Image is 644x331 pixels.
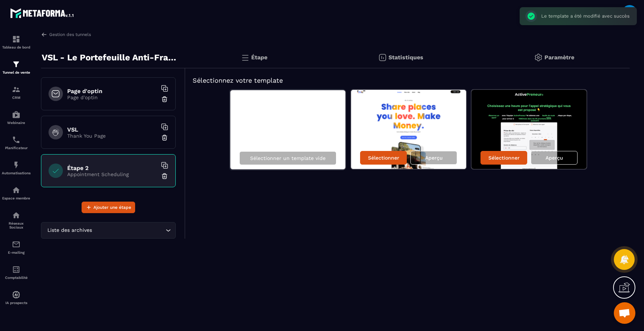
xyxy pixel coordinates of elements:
img: trash [161,134,168,141]
a: formationformationTableau de bord [2,29,31,55]
a: accountantaccountantComptabilité [2,260,31,285]
img: formation [12,60,20,69]
p: Paramètre [544,54,574,61]
p: Aperçu [546,155,563,161]
span: Liste des archives [46,226,93,234]
p: Espace membre [2,196,31,200]
p: Aperçu [425,155,443,161]
h6: Étape 2 [67,165,157,171]
span: Ajouter une étape [93,204,131,211]
img: bars.0d591741.svg [241,53,249,62]
a: automationsautomationsEspace membre [2,180,31,206]
p: Sélectionner un template vide [250,155,326,161]
img: trash [161,96,168,103]
a: Gestion des tunnels [41,31,91,38]
img: accountant [12,265,20,274]
img: image [351,90,466,169]
p: Statistiques [388,54,423,61]
p: Comptabilité [2,276,31,280]
img: automations [12,290,20,299]
a: social-networksocial-networkRéseaux Sociaux [2,206,31,235]
img: setting-gr.5f69749f.svg [534,53,543,62]
p: Thank You Page [67,133,157,139]
img: image [471,90,586,169]
img: logo [10,6,75,19]
a: formationformationTunnel de vente [2,55,31,80]
input: Search for option [93,226,164,234]
p: E-mailing [2,250,31,254]
img: automations [12,186,20,194]
a: Ouvrir le chat [614,302,635,324]
p: Page d'optin [67,95,157,100]
img: stats.20deebd0.svg [378,53,387,62]
p: Tableau de bord [2,45,31,49]
img: email [12,240,20,249]
img: formation [12,35,20,43]
a: automationsautomationsAutomatisations [2,155,31,180]
p: CRM [2,96,31,100]
h5: Sélectionnez votre template [193,75,622,86]
p: Réseaux Sociaux [2,221,31,229]
div: Search for option [41,222,176,239]
p: Appointment Scheduling [67,171,157,177]
h6: Page d'optin [67,88,157,95]
p: Webinaire [2,121,31,125]
p: Sélectionner [488,155,520,161]
p: Automatisations [2,171,31,175]
a: automationsautomationsWebinaire [2,105,31,130]
a: emailemailE-mailing [2,235,31,260]
button: Ajouter une étape [82,202,135,213]
p: IA prospects [2,301,31,305]
img: formation [12,85,20,94]
img: trash [161,173,168,180]
img: social-network [12,211,20,220]
p: Étape [251,54,267,61]
p: Tunnel de vente [2,70,31,74]
img: automations [12,110,20,119]
a: schedulerschedulerPlanificateur [2,130,31,155]
img: arrow [41,31,47,38]
p: VSL - Le Portefeuille Anti-Fragile [42,50,180,65]
h6: VSL [67,126,157,133]
img: automations [12,161,20,169]
a: formationformationCRM [2,80,31,105]
img: scheduler [12,135,20,144]
p: Planificateur [2,146,31,150]
p: Sélectionner [368,155,399,161]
